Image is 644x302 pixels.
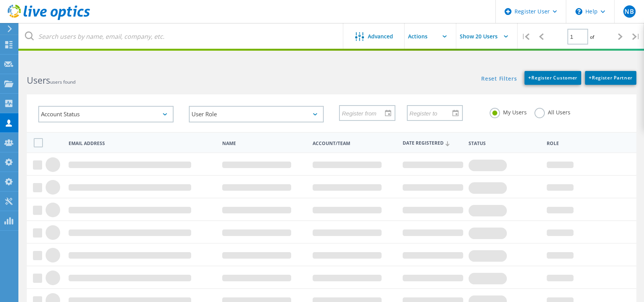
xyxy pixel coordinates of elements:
span: Register Partner [589,74,633,81]
span: Role [547,141,624,146]
div: Account Status [38,106,174,122]
span: Register Customer [528,74,577,81]
div: | [518,23,533,50]
div: User Role [189,106,324,122]
input: Search users by name, email, company, etc. [19,23,344,50]
b: + [528,74,531,81]
input: Register to [408,106,457,120]
span: of [590,34,594,40]
span: Name [222,141,306,146]
span: users found [50,79,75,85]
label: All Users [534,108,570,115]
a: Reset Filters [481,76,517,83]
span: Email Address [69,141,216,146]
input: Register from [340,106,389,120]
div: | [628,23,644,50]
b: + [589,74,592,81]
a: +Register Customer [524,71,581,85]
svg: \n [575,8,582,15]
span: Account/Team [313,141,397,146]
a: +Register Partner [585,71,636,85]
span: Advanced [368,34,393,39]
span: Status [469,141,540,146]
label: My Users [490,108,527,115]
b: Users [27,74,50,86]
span: Date Registered [403,141,462,146]
span: NB [624,8,634,15]
a: Live Optics Dashboard [8,16,90,21]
